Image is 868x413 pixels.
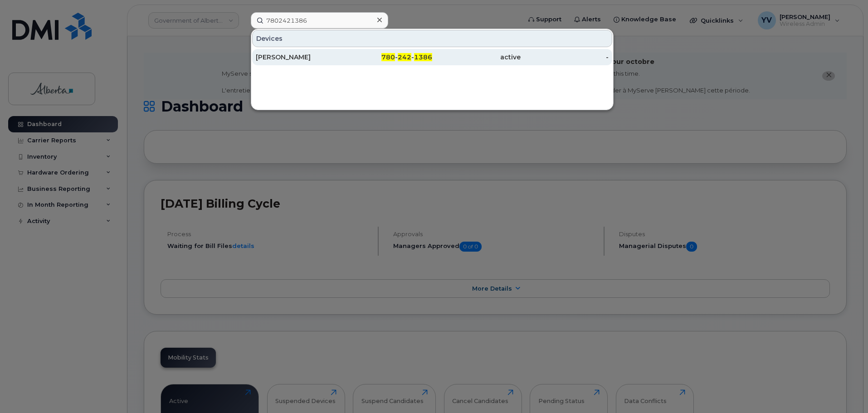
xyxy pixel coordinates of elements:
[252,49,612,65] a: [PERSON_NAME]780-242-1386active-
[252,30,612,47] div: Devices
[256,53,344,62] div: [PERSON_NAME]
[414,53,432,61] span: 1386
[521,53,609,62] div: -
[398,53,411,61] span: 242
[432,53,521,62] div: active
[344,53,433,62] div: - -
[381,53,395,61] span: 780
